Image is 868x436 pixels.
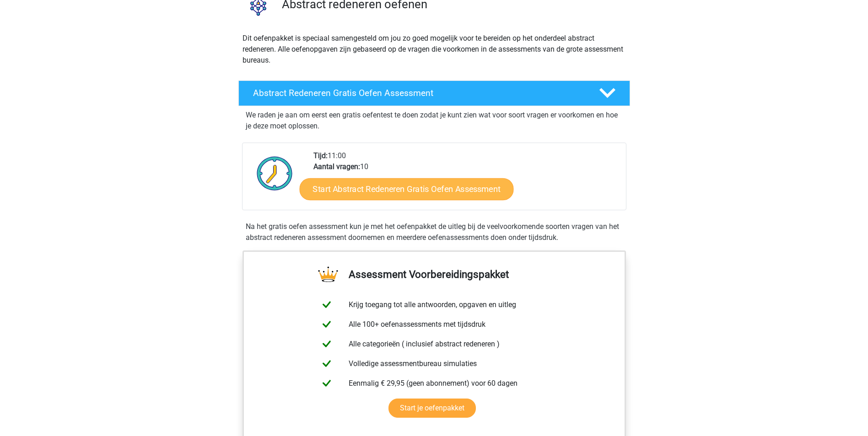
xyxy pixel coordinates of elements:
p: We raden je aan om eerst een gratis oefentest te doen zodat je kunt zien wat voor soort vragen er... [246,110,623,132]
div: Na het gratis oefen assessment kun je met het oefenpakket de uitleg bij de veelvoorkomende soorte... [242,221,626,243]
div: 11:00 10 [307,150,625,210]
a: Start je oefenpakket [388,399,476,418]
a: Abstract Redeneren Gratis Oefen Assessment [235,80,634,106]
a: Start Abstract Redeneren Gratis Oefen Assessment [299,178,513,200]
img: Klok [252,150,298,196]
b: Tijd: [313,151,328,160]
p: Dit oefenpakket is speciaal samengesteld om jou zo goed mogelijk voor te bereiden op het onderdee... [243,33,626,66]
h4: Abstract Redeneren Gratis Oefen Assessment [253,88,584,98]
b: Aantal vragen: [313,162,360,171]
